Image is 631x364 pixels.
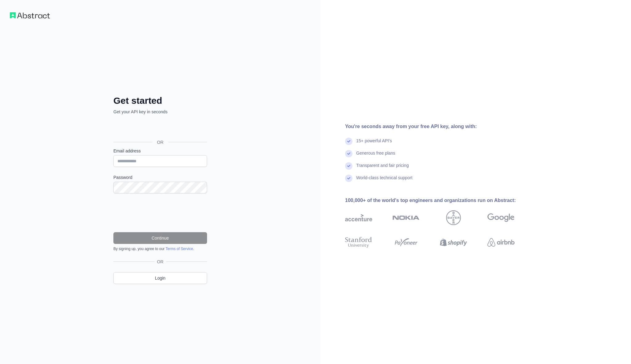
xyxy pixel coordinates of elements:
span: OR [152,139,169,145]
img: check mark [345,138,352,145]
label: Email address [113,148,207,154]
img: accenture [345,210,372,225]
img: check mark [345,175,352,182]
div: Generous free plans [356,150,395,162]
iframe: Sign in with Google Button [110,122,209,135]
img: google [487,210,515,225]
img: nokia [393,210,420,225]
label: Password [113,174,207,180]
div: Transparent and fair pricing [356,162,409,175]
p: Get your API key in seconds [113,109,207,115]
div: By signing up, you agree to our . [113,246,207,251]
img: bayer [446,210,461,225]
img: shopify [440,236,467,249]
img: Workflow [10,12,50,18]
img: check mark [345,162,352,170]
div: World-class technical support [356,175,413,187]
img: check mark [345,150,352,157]
span: OR [155,259,166,265]
iframe: reCAPTCHA [113,201,207,225]
div: You're seconds away from your free API key, along with: [345,123,534,130]
div: 15+ powerful API's [356,138,392,150]
a: Login [113,272,207,284]
a: Terms of Service [165,247,193,251]
img: airbnb [487,236,515,249]
img: payoneer [393,236,420,249]
div: 100,000+ of the world's top engineers and organizations run on Abstract: [345,197,534,204]
h2: Get started [113,95,207,106]
button: Continue [113,232,207,244]
img: stanford university [345,236,372,249]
